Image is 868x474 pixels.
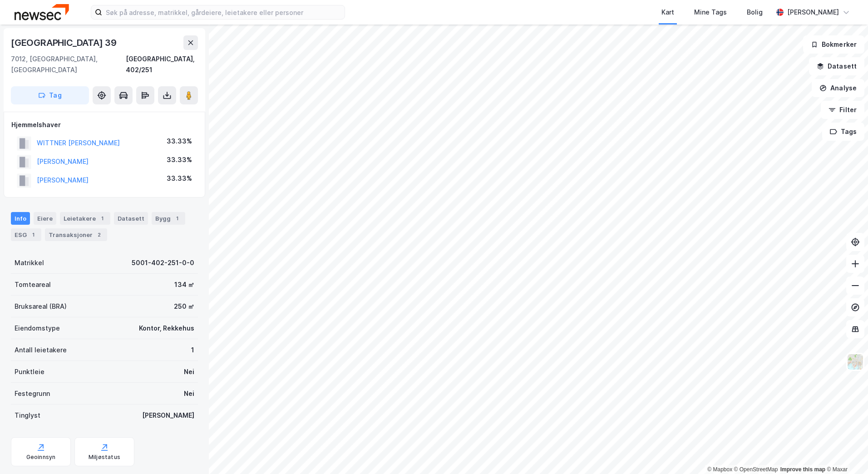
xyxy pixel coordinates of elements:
[803,35,864,54] button: Bokmerker
[809,57,864,75] button: Datasett
[167,136,192,147] div: 33.33%
[15,279,51,290] div: Tomteareal
[94,230,104,239] div: 2
[15,388,50,399] div: Festegrunn
[15,301,67,312] div: Bruksareal (BRA)
[11,119,197,130] div: Hjemmelshaver
[89,454,120,461] div: Miljøstatus
[15,366,44,377] div: Punktleie
[707,466,732,473] a: Mapbox
[15,257,44,268] div: Matrikkel
[174,301,194,312] div: 250 ㎡
[15,4,69,20] img: newsec-logo.f6e21ccffca1b3a03d2d.png
[11,228,41,241] div: ESG
[60,212,110,225] div: Leietakere
[142,410,194,421] div: [PERSON_NAME]
[167,154,192,165] div: 33.33%
[11,54,126,75] div: 7012, [GEOGRAPHIC_DATA], [GEOGRAPHIC_DATA]
[173,214,182,223] div: 1
[139,323,194,334] div: Kontor, Rekkehus
[26,454,56,461] div: Geoinnsyn
[174,279,194,290] div: 134 ㎡
[822,123,864,141] button: Tags
[823,430,868,474] div: Kontrollprogram for chat
[661,7,674,18] div: Kart
[29,230,38,239] div: 1
[694,7,727,18] div: Mine Tags
[191,345,194,355] div: 1
[780,466,825,473] a: Improve this map
[847,353,864,370] img: Z
[167,173,192,184] div: 33.33%
[102,5,345,19] input: Søk på adresse, matrikkel, gårdeiere, leietakere eller personer
[98,214,107,223] div: 1
[11,86,89,104] button: Tag
[34,212,56,225] div: Eiere
[747,7,763,18] div: Bolig
[11,212,30,225] div: Info
[823,430,868,474] iframe: Chat Widget
[184,366,194,377] div: Nei
[114,212,148,225] div: Datasett
[15,323,60,334] div: Eiendomstype
[152,212,185,225] div: Bygg
[734,466,778,473] a: OpenStreetMap
[184,388,194,399] div: Nei
[15,345,67,355] div: Antall leietakere
[132,257,194,268] div: 5001-402-251-0-0
[812,79,864,97] button: Analyse
[15,410,40,421] div: Tinglyst
[11,35,118,50] div: [GEOGRAPHIC_DATA] 39
[821,101,864,119] button: Filter
[787,7,839,18] div: [PERSON_NAME]
[45,228,107,241] div: Transaksjoner
[126,54,198,75] div: [GEOGRAPHIC_DATA], 402/251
